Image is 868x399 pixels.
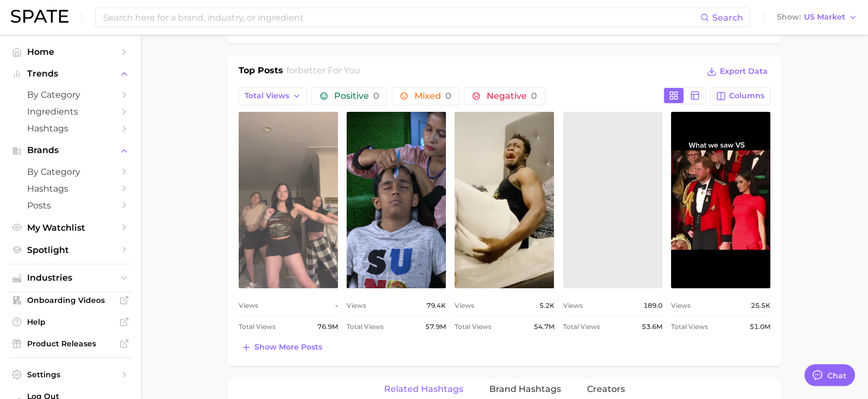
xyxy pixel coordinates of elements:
[27,167,114,177] span: by Category
[531,91,537,101] span: 0
[9,242,132,258] a: Spotlight
[9,120,132,137] a: Hashtags
[27,339,114,349] span: Product Releases
[9,103,132,120] a: Ingredients
[9,197,132,214] a: Posts
[27,295,114,305] span: Onboarding Videos
[9,142,132,159] button: Brands
[298,65,360,75] span: better for you
[704,64,770,79] button: Export Data
[347,299,366,312] span: Views
[286,64,360,80] h2: for
[414,92,451,100] span: Mixed
[27,183,114,194] span: Hashtags
[425,320,446,333] span: 57.9m
[751,299,770,312] span: 25.5k
[9,43,132,60] a: Home
[774,10,860,24] button: ShowUS Market
[317,320,338,333] span: 76.9m
[9,180,132,197] a: Hashtags
[534,320,554,333] span: 54.7m
[254,343,322,352] span: Show more posts
[334,92,379,100] span: Positive
[373,91,379,101] span: 0
[804,14,845,20] span: US Market
[455,320,492,333] span: Total Views
[671,320,708,333] span: Total Views
[384,384,463,394] span: Related Hashtags
[729,91,764,100] span: Columns
[27,145,114,155] span: Brands
[455,299,474,312] span: Views
[335,299,338,312] span: -
[239,64,283,80] h1: Top Posts
[9,292,132,308] a: Onboarding Videos
[9,163,132,180] a: by Category
[9,86,132,103] a: by Category
[102,8,700,27] input: Search here for a brand, industry, or ingredient
[27,273,114,283] span: Industries
[27,245,114,255] span: Spotlight
[487,92,537,100] span: Negative
[563,299,583,312] span: Views
[720,67,768,76] span: Export Data
[27,200,114,211] span: Posts
[9,66,132,82] button: Trends
[426,299,446,312] span: 79.4k
[27,106,114,117] span: Ingredients
[777,14,801,20] span: Show
[9,366,132,383] a: Settings
[239,320,276,333] span: Total Views
[27,47,114,57] span: Home
[27,317,114,327] span: Help
[27,223,114,233] span: My Watchlist
[712,12,743,23] span: Search
[539,299,554,312] span: 5.2k
[9,219,132,236] a: My Watchlist
[245,91,289,100] span: Total Views
[239,87,307,105] button: Total Views
[239,299,258,312] span: Views
[27,69,114,79] span: Trends
[347,320,384,333] span: Total Views
[671,299,691,312] span: Views
[587,384,625,394] span: Creators
[27,90,114,100] span: by Category
[642,320,662,333] span: 53.6m
[489,384,561,394] span: Brand Hashtags
[9,335,132,352] a: Product Releases
[445,91,451,101] span: 0
[563,320,600,333] span: Total Views
[239,340,325,355] button: Show more posts
[27,123,114,134] span: Hashtags
[9,314,132,330] a: Help
[643,299,662,312] span: 189.0
[750,320,770,333] span: 51.0m
[11,10,68,23] img: SPATE
[9,270,132,286] button: Industries
[710,87,770,105] button: Columns
[27,370,114,379] span: Settings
